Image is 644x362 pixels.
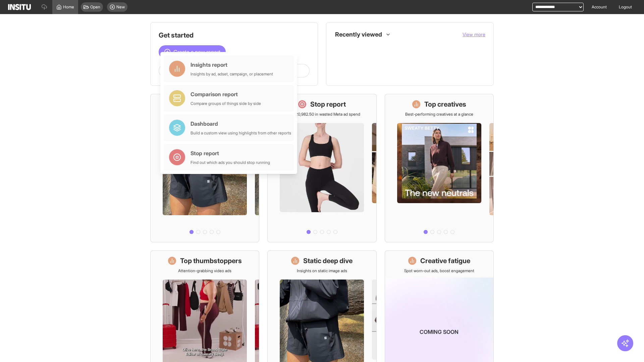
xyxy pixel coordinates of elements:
[191,101,261,106] div: Compare groups of things side by side
[191,120,291,128] div: Dashboard
[191,90,261,98] div: Comparison report
[283,112,360,117] p: Save £20,982.50 in wasted Meta ad spend
[191,160,270,165] div: Find out which ads you should stop running
[8,4,31,10] img: Logo
[463,32,485,37] span: View more
[191,130,291,136] div: Build a custom view using highlights from other reports
[310,100,346,109] h1: Stop report
[337,44,345,52] div: Insights
[173,48,220,56] span: Create a new report
[297,268,347,274] p: Insights on static image ads
[424,100,466,109] h1: Top creatives
[349,45,480,51] span: Placements
[191,149,270,157] div: Stop report
[159,45,226,59] button: Create a new report
[349,45,370,51] span: Placements
[178,268,231,274] p: Attention-grabbing video ads
[191,61,273,69] div: Insights report
[191,71,273,77] div: Insights by ad, adset, campaign, or placement
[303,256,353,265] h1: Static deep dive
[116,4,125,10] span: New
[385,94,494,242] a: Top creativesBest-performing creatives at a glance
[267,94,376,242] a: Stop reportSave £20,982.50 in wasted Meta ad spend
[405,112,473,117] p: Best-performing creatives at a glance
[90,4,100,10] span: Open
[159,31,310,40] h1: Get started
[63,4,74,10] span: Home
[463,31,485,38] button: View more
[180,256,242,265] h1: Top thumbstoppers
[150,94,259,242] a: What's live nowSee all active ads instantly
